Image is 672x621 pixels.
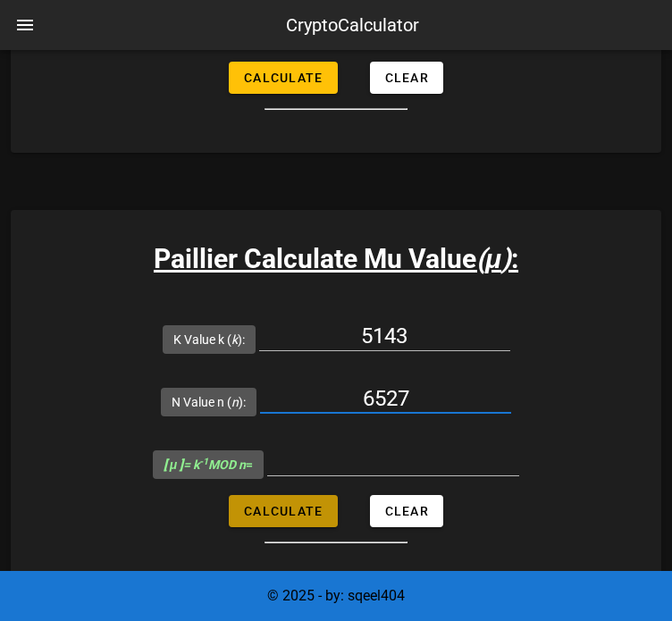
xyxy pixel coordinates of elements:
i: n [231,395,239,409]
span: Clear [384,504,429,518]
h3: Paillier Calculate Mu Value : [11,239,661,279]
span: = [164,457,253,472]
sup: -1 [199,456,208,467]
b: μ [485,243,501,274]
button: Clear [370,495,443,527]
span: Calculate [243,504,323,518]
span: Calculate [243,71,323,85]
button: Calculate [229,495,337,527]
span: © 2025 - by: sqeel404 [267,587,405,604]
i: ( ) [476,243,511,274]
button: nav-menu-toggle [4,4,46,46]
i: = k MOD n [164,457,246,472]
div: CryptoCalculator [286,12,419,38]
label: K Value k ( ): [173,331,245,348]
i: k [231,332,238,347]
button: Clear [370,62,443,94]
button: Calculate [229,62,337,94]
label: N Value n ( ): [172,393,246,411]
b: [ μ ] [164,457,183,472]
span: Clear [384,71,429,85]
